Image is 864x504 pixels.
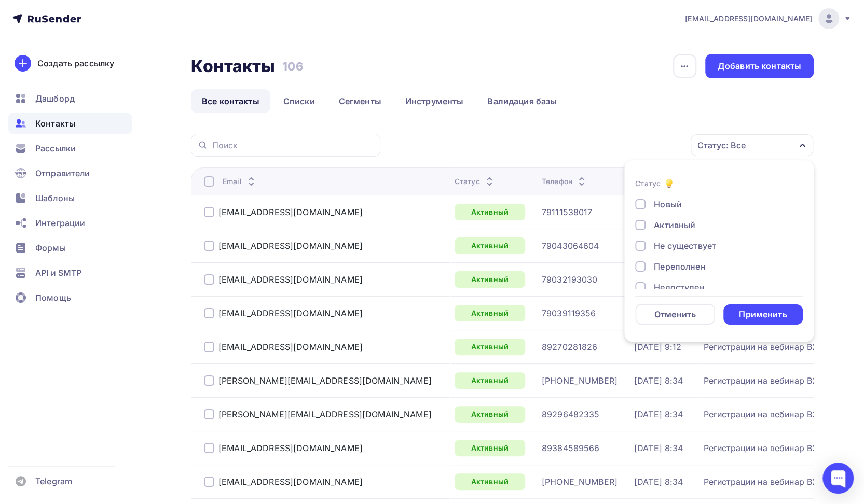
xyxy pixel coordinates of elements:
[703,375,822,386] a: Регистрации на вебинар B2B
[654,198,682,211] div: Новый
[218,207,363,217] a: [EMAIL_ADDRESS][DOMAIN_NAME]
[542,342,598,352] a: 89270281826
[634,409,683,419] a: [DATE] 8:34
[8,88,132,109] a: Дашборд
[8,237,132,258] a: Формы
[542,308,596,318] a: 79039119356
[455,406,525,423] a: Активный
[718,60,801,72] div: Добавить контакты
[654,260,705,273] div: Переполнен
[703,409,822,419] div: Регистрации на вебинар B2B
[455,176,496,187] div: Статус
[35,291,71,304] span: Помощь
[218,241,363,251] a: [EMAIL_ADDRESS][DOMAIN_NAME]
[212,139,374,151] input: Поиск
[35,242,66,254] span: Формы
[191,56,275,77] h2: Контакты
[654,240,716,252] div: Не существует
[634,342,682,352] div: [DATE] 9:12
[455,237,525,254] a: Активный
[455,305,525,321] a: Активный
[455,204,525,220] a: Активный
[218,274,363,285] a: [EMAIL_ADDRESS][DOMAIN_NAME]
[35,142,76,155] span: Рассылки
[654,281,704,293] div: Недоступен
[223,176,257,187] div: Email
[218,409,432,419] a: [PERSON_NAME][EMAIL_ADDRESS][DOMAIN_NAME]
[35,167,90,179] span: Отправители
[542,241,599,251] a: 79043064604
[35,192,75,204] span: Шаблоны
[455,440,525,456] a: Активный
[654,219,695,231] div: Активный
[624,160,814,342] ul: Статус: Все
[476,89,568,113] a: Валидация базы
[542,409,600,419] a: 89296482335
[35,267,81,279] span: API и SMTP
[697,139,746,151] div: Статус: Все
[634,477,683,487] a: [DATE] 8:34
[272,89,326,113] a: Списки
[455,473,525,490] div: Активный
[35,475,72,487] span: Telegram
[690,134,814,157] button: Статус: Все
[35,117,75,130] span: Контакты
[218,443,363,453] a: [EMAIL_ADDRESS][DOMAIN_NAME]
[35,217,85,229] span: Интеграции
[703,443,822,453] div: Регистрации на вебинар B2B
[455,372,525,389] a: Активный
[635,178,661,189] div: Статус
[218,477,363,487] a: [EMAIL_ADDRESS][DOMAIN_NAME]
[218,375,432,386] a: [PERSON_NAME][EMAIL_ADDRESS][DOMAIN_NAME]
[8,188,132,208] a: Шаблоны
[634,443,683,453] a: [DATE] 8:34
[455,271,525,288] a: Активный
[8,113,132,134] a: Контакты
[8,163,132,184] a: Отправители
[191,89,270,113] a: Все контакты
[542,274,598,285] a: 79032193030
[703,477,822,487] a: Регистрации на вебинар B2B
[542,375,618,386] a: [PHONE_NUMBER]
[685,13,812,24] span: [EMAIL_ADDRESS][DOMAIN_NAME]
[542,207,593,217] div: 79111538017
[634,375,683,386] a: [DATE] 8:34
[218,342,363,352] a: [EMAIL_ADDRESS][DOMAIN_NAME]
[455,339,525,355] a: Активный
[542,443,600,453] a: 89384589566
[8,138,132,159] a: Рассылки
[739,309,787,320] div: Применить
[703,342,822,352] div: Регистрации на вебинар B2B
[282,59,303,74] h3: 106
[218,308,363,318] a: [EMAIL_ADDRESS][DOMAIN_NAME]
[394,89,475,113] a: Инструменты
[542,477,618,487] a: [PHONE_NUMBER]
[328,89,392,113] a: Сегменты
